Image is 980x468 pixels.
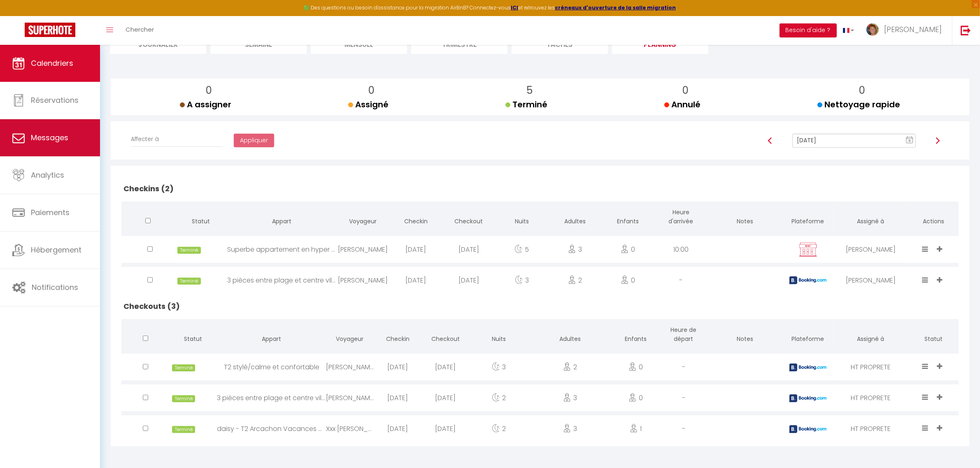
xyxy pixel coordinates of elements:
[780,23,837,37] button: Besoin d'aide ?
[326,415,374,442] div: Xxx [PERSON_NAME] [PERSON_NAME]
[660,319,708,352] th: Heure de départ
[7,3,31,28] button: Ouvrir le widget de chat LiveChat
[833,319,908,352] th: Assigné à
[601,202,654,234] th: Enfants
[470,319,528,352] th: Nuits
[389,267,442,294] div: [DATE]
[421,319,469,352] th: Checkout
[217,354,326,380] div: T2 stylé/calme et confortable
[654,236,708,263] div: 10:00
[767,137,773,144] img: arrow-left3.svg
[228,236,336,263] div: Superbe appartement en hyper centre, proche plage
[908,319,959,352] th: Statut
[817,99,900,110] span: Nettoyage rapide
[833,267,908,294] div: [PERSON_NAME]
[31,132,68,143] span: Messages
[326,385,374,411] div: [PERSON_NAME]
[336,267,389,294] div: [PERSON_NAME]
[792,134,915,148] input: Select Date
[512,83,547,98] p: 5
[32,282,78,292] span: Notifications
[470,354,528,380] div: 3
[374,385,421,411] div: [DATE]
[442,267,496,294] div: [DATE]
[186,83,231,98] p: 0
[336,236,389,263] div: [PERSON_NAME]
[421,385,469,411] div: [DATE]
[789,394,826,402] img: booking2.png
[234,134,274,148] button: Appliquer
[908,139,910,143] text: 9
[348,99,389,110] span: Assigné
[119,16,160,45] a: Chercher
[833,202,908,234] th: Assigné à
[708,319,783,352] th: Notes
[934,137,941,144] img: arrow-right3.svg
[355,83,389,98] p: 0
[272,217,291,225] span: Appart
[31,58,73,68] span: Calendriers
[180,99,231,110] span: A assigner
[177,278,200,285] span: Terminé
[172,395,195,402] span: Terminé
[783,319,833,352] th: Plateforme
[660,415,708,442] div: -
[470,385,528,411] div: 2
[654,267,708,294] div: -
[217,415,326,442] div: daisy - T2 Arcachon Vacances et Plages a 50 mètres
[548,202,601,234] th: Adultes
[511,4,518,11] a: ICI
[798,242,818,257] img: rent.png
[612,385,659,411] div: 0
[184,335,202,343] span: Statut
[326,354,374,380] div: [PERSON_NAME] [PERSON_NAME]
[421,415,469,442] div: [DATE]
[708,202,783,234] th: Notes
[31,207,70,218] span: Paiements
[548,236,601,263] div: 3
[601,236,654,263] div: 0
[528,354,612,380] div: 2
[421,354,469,380] div: [DATE]
[495,202,548,234] th: Nuits
[442,236,496,263] div: [DATE]
[860,16,952,45] a: ... [PERSON_NAME]
[612,354,659,380] div: 0
[374,319,421,352] th: Checkin
[31,170,64,180] span: Analytics
[126,25,154,34] span: Chercher
[470,415,528,442] div: 2
[336,202,389,234] th: Voyageur
[374,415,421,442] div: [DATE]
[177,247,200,254] span: Terminé
[326,319,374,352] th: Voyageur
[789,364,826,371] img: booking2.png
[660,354,708,380] div: -
[612,415,659,442] div: 1
[121,176,959,202] h2: Checkins (2)
[833,385,908,411] div: HT PROPRETE
[374,354,421,380] div: [DATE]
[192,217,210,225] span: Statut
[217,385,326,411] div: 3 pièces entre plage et centre ville
[121,294,959,319] h2: Checkouts (3)
[548,267,601,294] div: 2
[528,319,612,352] th: Adultes
[495,236,548,263] div: 5
[654,202,708,234] th: Heure d'arrivée
[505,99,547,110] span: Terminé
[789,276,826,284] img: booking2.png
[172,426,195,433] span: Terminé
[789,425,826,433] img: booking2.png
[389,236,442,263] div: [DATE]
[660,385,708,411] div: -
[555,4,676,11] a: créneaux d'ouverture de la salle migration
[528,415,612,442] div: 3
[612,319,659,352] th: Enfants
[664,99,701,110] span: Annulé
[228,267,336,294] div: 3 pièces entre plage et centre ville
[961,25,971,35] img: logout
[833,354,908,380] div: HT PROPRETE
